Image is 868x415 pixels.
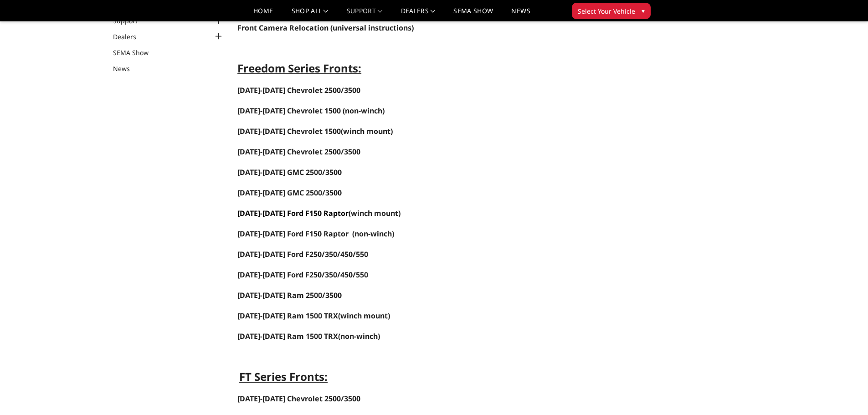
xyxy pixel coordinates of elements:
[822,371,868,415] iframe: Chat Widget
[237,23,414,33] a: Front Camera Relocation (universal instructions)
[453,8,493,21] a: SEMA Show
[237,167,342,177] a: [DATE]-[DATE] GMC 2500/3500
[253,8,273,21] a: Home
[578,6,635,16] span: Select Your Vehicle
[352,229,394,239] span: (non-winch)
[237,271,368,279] a: [DATE]-[DATE] Ford F250/350/450/550
[237,106,341,116] span: [DATE]-[DATE] Chevrolet 1500
[237,147,360,157] span: [DATE]-[DATE] Chevrolet 2500/3500
[511,8,530,21] a: News
[237,126,393,136] span: (winch mount)
[237,148,360,156] a: [DATE]-[DATE] Chevrolet 2500/3500
[237,85,360,95] a: [DATE]-[DATE] Chevrolet 2500/3500
[237,126,341,136] a: [DATE]-[DATE] Chevrolet 1500
[113,48,160,57] a: SEMA Show
[401,8,436,21] a: Dealers
[237,229,349,239] span: [DATE]-[DATE] Ford F150 Raptor
[237,61,361,76] span: Freedom Series Fronts:
[237,249,368,259] a: [DATE]-[DATE] Ford F250/350/450/550
[237,230,349,238] a: [DATE]-[DATE] Ford F150 Raptor
[237,208,401,218] span: (winch mount)
[237,107,341,115] a: [DATE]-[DATE] Chevrolet 1500
[237,331,380,341] span: (non-winch)
[113,64,141,73] a: News
[347,8,383,21] a: Support
[343,106,385,116] span: (non-winch)
[237,188,342,198] span: [DATE]-[DATE] GMC 2500/3500
[113,32,148,41] a: Dealers
[237,270,368,280] span: [DATE]-[DATE] Ford F250/350/450/550
[237,290,342,300] a: [DATE]-[DATE] Ram 2500/3500
[237,331,338,341] a: [DATE]-[DATE] Ram 1500 TRX
[237,312,338,320] a: [DATE]-[DATE] Ram 1500 TRX
[239,369,328,384] strong: FT Series Fronts:
[237,208,349,218] a: [DATE]-[DATE] Ford F150 Raptor
[572,3,651,19] button: Select Your Vehicle
[237,394,360,404] a: [DATE]-[DATE] Chevrolet 2500/3500
[237,189,342,197] a: [DATE]-[DATE] GMC 2500/3500
[237,311,338,321] span: [DATE]-[DATE] Ram 1500 TRX
[292,8,329,21] a: shop all
[642,6,645,15] span: ▾
[338,311,390,321] span: (winch mount)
